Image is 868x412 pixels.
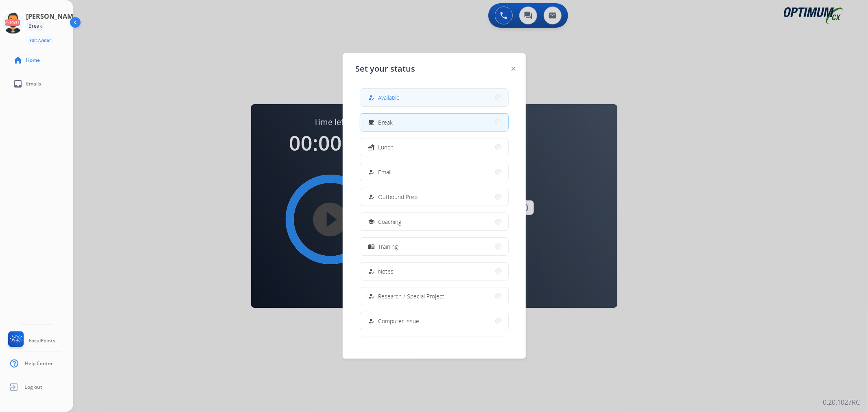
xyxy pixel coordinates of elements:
mat-icon: home [13,55,23,65]
mat-icon: inbox [13,79,23,89]
button: Edit Avatar [26,36,54,45]
span: Log out [24,384,42,390]
button: Notes [360,263,508,280]
h3: [PERSON_NAME] [26,11,79,21]
div: Break [26,21,44,31]
span: Computer Issue [378,317,420,325]
mat-icon: how_to_reg [368,268,375,275]
button: Outbound Prep [360,188,508,206]
mat-icon: how_to_reg [368,193,375,200]
mat-icon: school [368,218,375,225]
span: FocalPoints [29,337,55,344]
span: Emails [26,81,41,87]
mat-icon: how_to_reg [368,94,375,101]
mat-icon: how_to_reg [368,169,375,175]
button: Available [360,89,508,106]
p: 0.20.1027RC [823,397,860,407]
span: Available [378,93,400,102]
span: Research / Special Project [378,292,445,300]
span: Set your status [356,63,415,75]
span: Help Center [25,360,53,367]
span: Outbound Prep [378,193,418,201]
mat-icon: free_breakfast [368,119,375,126]
span: Email [378,168,392,176]
span: Training [378,242,398,251]
button: Internet Issue [360,337,508,355]
button: Email [360,163,508,181]
span: Coaching [378,217,402,226]
button: Break [360,114,508,131]
span: Break [378,118,393,127]
button: Training [360,238,508,255]
button: Research / Special Project [360,287,508,305]
mat-icon: fastfood [368,144,375,151]
span: Home [26,57,40,64]
mat-icon: how_to_reg [368,318,375,324]
button: Computer Issue [360,312,508,330]
span: Lunch [378,143,394,151]
button: Lunch [360,138,508,156]
button: Coaching [360,213,508,230]
span: Notes [378,267,394,276]
mat-icon: how_to_reg [368,293,375,300]
a: FocalPoints [7,331,55,350]
img: close-button [512,67,516,71]
mat-icon: menu_book [368,243,375,250]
